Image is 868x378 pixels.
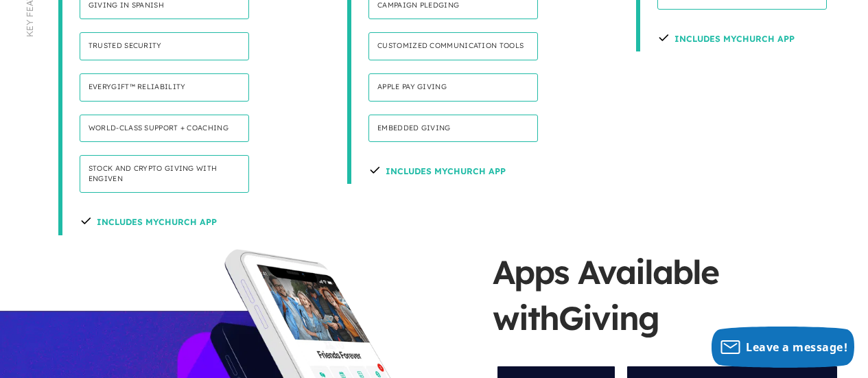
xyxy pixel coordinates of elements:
span: Leave a message! [746,340,847,355]
h4: Trusted security [80,32,249,60]
h4: Apple Pay Giving [368,73,538,102]
h4: World-class support + coaching [80,115,249,143]
h4: Customized communication tools [368,32,538,60]
button: Leave a message! [712,327,854,368]
h4: Everygift™ Reliability [80,73,249,102]
h4: Stock and Crypto Giving with Engiven [80,155,249,193]
h5: Apps Available with [493,249,868,362]
h4: Includes Mychurch App [368,155,506,184]
h4: Includes Mychurch App [657,23,795,51]
h4: Embedded Giving [368,115,538,143]
span: Giving [559,297,659,338]
h4: Includes MyChurch App [80,206,217,235]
